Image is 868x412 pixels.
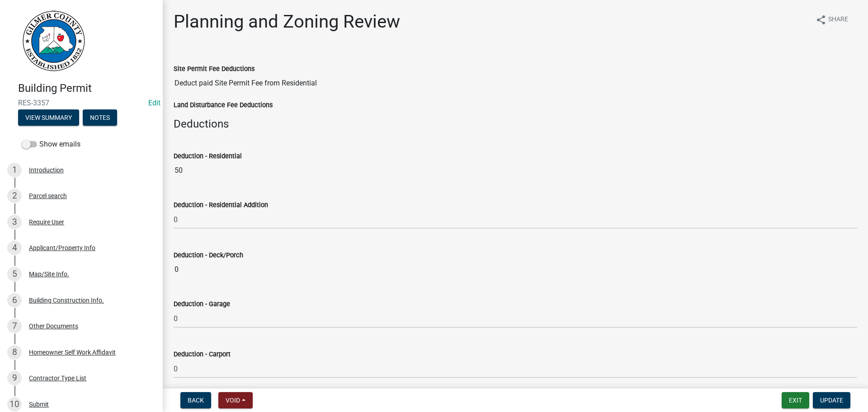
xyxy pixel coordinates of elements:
button: Back [180,392,211,408]
button: Void [218,392,253,408]
span: Back [188,397,204,404]
label: Land Disturbance Fee Deductions [174,102,273,109]
button: shareShare [808,11,855,28]
span: Void [226,397,240,404]
div: 7 [7,319,22,333]
i: share [816,14,826,25]
button: Update [813,392,850,408]
div: Require User [29,219,64,225]
span: RES-3357 [18,99,145,107]
button: Notes [83,109,117,126]
div: 10 [7,397,22,412]
div: Homeowner Self Work Affidavit [29,349,116,355]
div: 1 [7,163,22,177]
div: 3 [7,215,22,229]
div: 5 [7,267,22,281]
label: Deduction - Residential [174,153,242,160]
label: Deduction - Deck/Porch [174,252,243,259]
span: Update [820,397,843,404]
div: 8 [7,345,22,360]
button: Exit [782,392,809,408]
div: Introduction [29,167,64,173]
h4: Deductions [174,118,857,131]
label: Deduction - Carport [174,351,231,358]
label: Deduction - Garage [174,301,230,308]
label: Site Permit Fee Deductions [174,66,255,72]
h4: Building Permit [18,82,156,95]
label: Deduction - Residential Addition [174,202,268,208]
div: Contractor Type List [29,375,86,381]
span: Share [828,14,848,25]
a: Edit [148,99,160,107]
label: Show emails [22,139,80,150]
div: Other Documents [29,323,78,329]
div: 9 [7,371,22,385]
div: Applicant/Property Info [29,245,95,251]
div: 6 [7,293,22,308]
div: Submit [29,401,49,407]
img: Gilmer County, Georgia [18,9,86,72]
div: 4 [7,241,22,255]
div: Parcel search [29,193,67,199]
wm-modal-confirm: Edit Application Number [148,99,160,107]
div: Building Construction Info. [29,297,104,303]
button: View Summary [18,109,79,126]
div: 2 [7,189,22,203]
wm-modal-confirm: Notes [83,114,117,122]
wm-modal-confirm: Summary [18,114,79,122]
h1: Planning and Zoning Review [174,11,400,33]
div: Map/Site Info. [29,271,69,277]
